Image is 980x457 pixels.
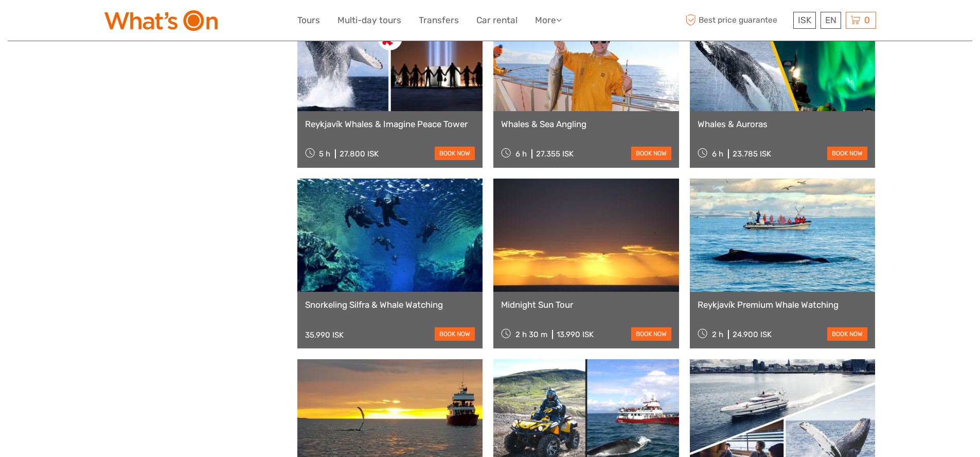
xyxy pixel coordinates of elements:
[863,15,871,25] span: 0
[501,119,671,129] a: Whales & Sea Angling
[733,149,771,159] div: 23.785 ISK
[305,330,344,340] div: 35.990 ISK
[557,330,594,339] div: 13.990 ISK
[515,330,547,339] span: 2 h 30 m
[337,13,401,28] a: Multi-day tours
[712,330,723,339] span: 2 h
[476,13,518,28] a: Car rental
[683,12,791,29] span: Best price guarantee
[712,149,723,159] span: 6 h
[319,149,330,159] span: 5 h
[104,10,218,31] img: What's On
[631,147,671,160] a: book now
[515,149,527,159] span: 6 h
[340,149,379,159] div: 27.800 ISK
[827,327,867,341] a: book now
[536,149,574,159] div: 27.355 ISK
[631,327,671,341] a: book now
[733,330,772,339] div: 24.900 ISK
[14,18,116,26] p: We're away right now. Please check back later!
[698,119,868,129] a: Whales & Auroras
[297,13,320,28] a: Tours
[698,300,868,310] a: Reykjavík Premium Whale Watching
[118,16,131,28] button: Open LiveChat chat widget
[798,15,811,25] span: ISK
[535,13,562,28] a: More
[305,300,475,310] a: Snorkeling Silfra & Whale Watching
[827,147,867,160] a: book now
[419,13,459,28] a: Transfers
[305,119,475,129] a: Reykjavík Whales & Imagine Peace Tower
[435,327,475,341] a: book now
[821,12,841,29] div: EN
[501,300,671,310] a: Midnight Sun Tour
[435,147,475,160] a: book now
